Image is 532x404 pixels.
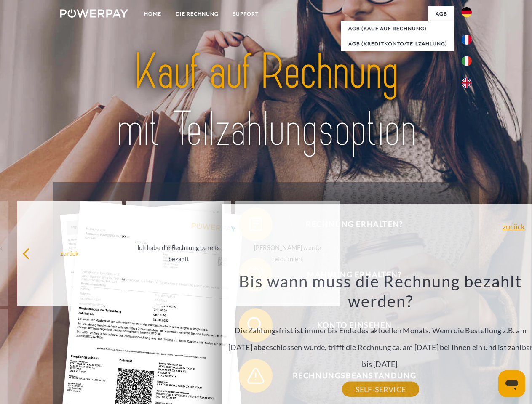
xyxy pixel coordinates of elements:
div: zurück [22,247,117,259]
a: agb [428,6,454,21]
a: Home [137,6,168,21]
a: AGB (Kreditkonto/Teilzahlung) [341,36,454,51]
div: Ich habe die Rechnung bereits bezahlt [131,242,226,265]
a: SUPPORT [226,6,266,21]
img: logo-powerpay-white.svg [60,9,128,18]
a: zurück [503,223,525,230]
img: it [462,56,472,66]
img: en [462,78,472,88]
a: AGB (Kauf auf Rechnung) [341,21,454,36]
img: title-powerpay_de.svg [80,40,452,161]
img: de [462,7,472,17]
iframe: Schaltfläche zum Öffnen des Messaging-Fensters [498,370,525,397]
a: SELF-SERVICE [342,382,419,397]
a: DIE RECHNUNG [168,6,226,21]
img: fr [462,35,472,45]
